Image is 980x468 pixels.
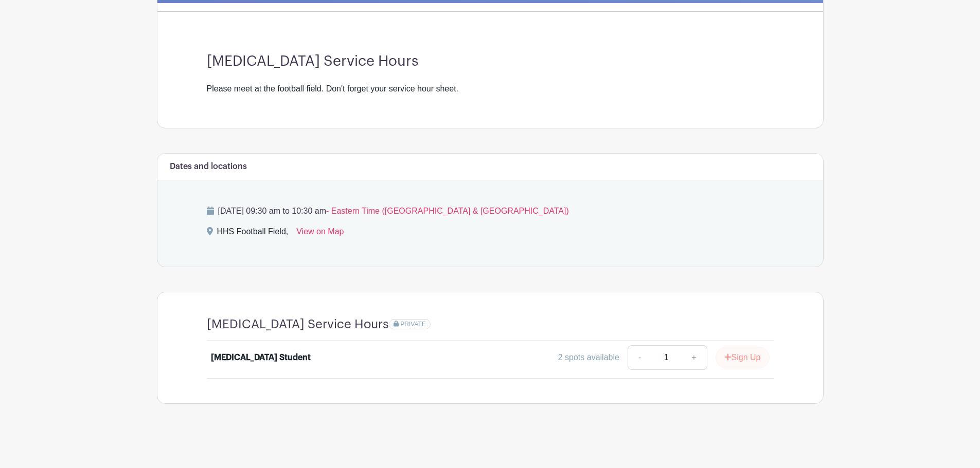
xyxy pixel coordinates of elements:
[170,162,247,172] h6: Dates and locations
[207,53,774,70] h3: [MEDICAL_DATA] Service Hours
[207,205,774,217] p: [DATE] 09:30 am to 10:30 am
[296,226,344,242] a: View on Map
[207,317,389,332] h4: [MEDICAL_DATA] Service Hours
[400,321,426,328] span: PRIVATE
[207,83,774,95] div: Please meet at the football field. Don't forget your service hour sheet.
[558,351,619,364] div: 2 spots available
[716,347,770,368] button: Sign Up
[211,351,311,364] div: [MEDICAL_DATA] Student
[681,345,707,370] a: +
[217,226,289,242] div: HHS Football Field,
[326,207,569,215] span: - Eastern Time ([GEOGRAPHIC_DATA] & [GEOGRAPHIC_DATA])
[628,345,651,370] a: -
